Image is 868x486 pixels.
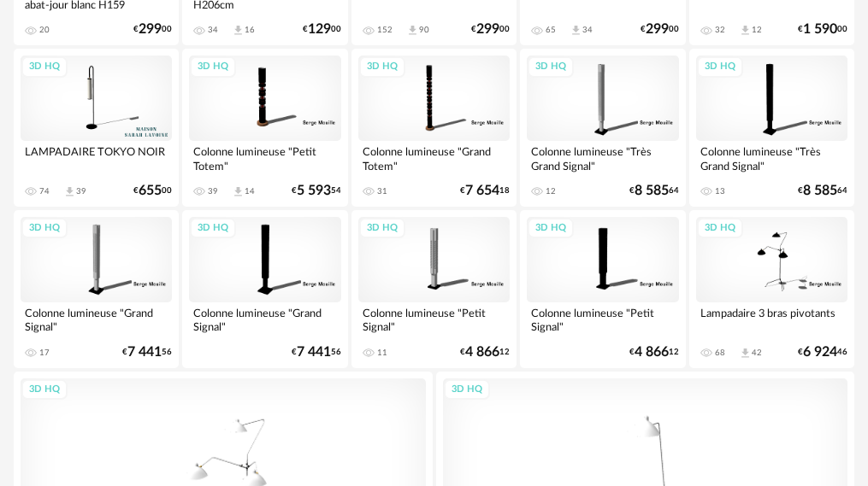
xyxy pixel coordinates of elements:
div: € 12 [629,347,679,358]
div: 12 [546,186,556,196]
span: 7 654 [465,185,499,196]
a: 3D HQ Colonne lumineuse "Très Grand Signal" 13 €8 58564 [689,49,854,207]
div: € 46 [798,347,847,358]
div: 90 [419,25,429,35]
div: 3D HQ [697,218,743,239]
div: 65 [546,25,556,35]
div: Colonne lumineuse "Petit Totem" [189,141,340,175]
div: € 00 [133,185,172,196]
div: € 00 [798,24,847,35]
a: 3D HQ Colonne lumineuse "Grand Signal" €7 44156 [182,210,347,368]
span: Download icon [232,185,245,198]
div: 12 [752,25,762,35]
div: 3D HQ [359,56,405,78]
div: 3D HQ [444,379,490,401]
a: 3D HQ Colonne lumineuse "Grand Totem" 31 €7 65418 [351,49,517,207]
div: € 64 [629,185,679,196]
div: Colonne lumineuse "Petit Signal" [358,302,510,337]
div: Colonne lumineuse "Grand Totem" [358,141,510,175]
div: 34 [208,25,218,35]
div: 3D HQ [528,56,574,78]
div: 39 [76,186,86,196]
span: Download icon [739,24,752,37]
div: € 56 [292,347,341,358]
div: € 64 [798,185,847,196]
div: 17 [39,348,50,358]
div: 32 [715,25,725,35]
div: Colonne lumineuse "Très Grand Signal" [696,141,847,175]
div: 68 [715,348,725,358]
a: 3D HQ Colonne lumineuse "Grand Signal" 17 €7 44156 [14,210,179,368]
div: Colonne lumineuse "Très Grand Signal" [527,141,678,175]
a: 3D HQ Colonne lumineuse "Petit Signal" €4 86612 [520,210,685,368]
span: 4 866 [635,347,669,358]
div: € 00 [133,24,172,35]
div: 14 [245,186,255,196]
a: 3D HQ Colonne lumineuse "Très Grand Signal" 12 €8 58564 [520,49,685,207]
div: Colonne lumineuse "Petit Signal" [527,302,678,337]
span: 5 593 [297,185,331,196]
div: € 12 [460,347,510,358]
span: 299 [646,24,669,35]
div: 3D HQ [21,218,68,239]
div: 3D HQ [697,56,743,78]
div: € 00 [471,24,510,35]
span: 129 [308,24,331,35]
span: Download icon [232,24,245,37]
div: 34 [582,25,593,35]
div: 16 [245,25,255,35]
span: 7 441 [127,347,162,358]
div: 74 [39,186,50,196]
span: Download icon [739,347,752,360]
div: Lampadaire 3 bras pivotants [696,302,847,337]
span: 4 866 [465,347,499,358]
a: 3D HQ Lampadaire 3 bras pivotants 68 Download icon 42 €6 92446 [689,210,854,368]
div: € 18 [460,185,510,196]
div: 13 [715,186,725,196]
span: 1 590 [803,24,837,35]
a: 3D HQ LAMPADAIRE TOKYO NOIR 74 Download icon 39 €65500 [14,49,179,207]
div: 31 [377,186,387,196]
span: 8 585 [635,185,669,196]
span: 299 [139,24,162,35]
a: 3D HQ Colonne lumineuse "Petit Signal" 11 €4 86612 [351,210,517,368]
div: 3D HQ [21,56,68,78]
div: 3D HQ [21,379,68,401]
div: € 00 [303,24,341,35]
div: € 56 [122,347,172,358]
span: 6 924 [803,347,837,358]
div: Colonne lumineuse "Grand Signal" [21,302,172,337]
div: 3D HQ [528,218,574,239]
div: € 54 [292,185,341,196]
div: 42 [752,348,762,358]
div: 11 [377,348,387,358]
div: € 00 [641,24,679,35]
span: Download icon [63,185,76,198]
span: 655 [139,185,162,196]
span: 8 585 [803,185,837,196]
div: Colonne lumineuse "Grand Signal" [189,302,340,337]
div: 20 [39,25,50,35]
span: Download icon [406,24,419,37]
div: LAMPADAIRE TOKYO NOIR [21,141,172,175]
span: Download icon [570,24,582,37]
div: 3D HQ [359,218,405,239]
div: 3D HQ [190,56,236,78]
span: 299 [476,24,499,35]
div: 152 [377,25,393,35]
div: 39 [208,186,218,196]
span: 7 441 [297,347,331,358]
div: 3D HQ [190,218,236,239]
a: 3D HQ Colonne lumineuse "Petit Totem" 39 Download icon 14 €5 59354 [182,49,347,207]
